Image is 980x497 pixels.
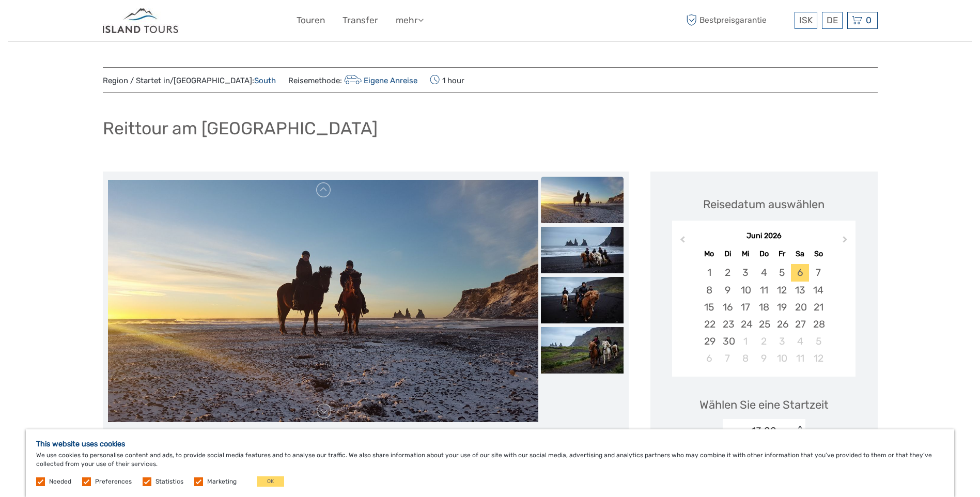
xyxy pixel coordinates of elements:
[541,277,624,323] img: 84aebdfb54324ae2ba0ccf0d2f59d09c_slider_thumbnail.jpg
[773,299,791,316] div: Choose Freitag, 19. Juni 2026
[773,282,791,299] div: Choose Freitag, 12. Juni 2026
[430,73,464,87] span: 1 hour
[541,177,624,223] img: 25e05b18a49f4b3f980d500ef3eb33a7_slider_thumbnail.jpg
[700,333,718,350] div: Choose Montag, 29. Juni 2026
[257,476,284,487] button: OK
[791,247,809,261] div: Sa
[773,264,791,281] div: Choose Freitag, 5. Juni 2026
[36,440,944,448] h5: This website uses cookies
[207,477,237,486] label: Marketing
[719,316,737,333] div: Choose Dienstag, 23. Juni 2026
[791,333,809,350] div: Choose Samstag, 4. Juli 2026
[672,231,855,242] div: Juni 2026
[737,264,755,281] div: Choose Mittwoch, 3. Juni 2026
[799,15,813,25] span: ISK
[809,247,827,261] div: So
[700,316,718,333] div: Choose Montag, 22. Juni 2026
[719,264,737,281] div: Choose Dienstag, 2. Juni 2026
[737,350,755,367] div: Choose Mittwoch, 8. Juli 2026
[737,282,755,299] div: Choose Mittwoch, 10. Juni 2026
[737,247,755,261] div: Mi
[755,299,773,316] div: Choose Donnerstag, 18. Juni 2026
[755,247,773,261] div: Do
[700,350,718,367] div: Choose Montag, 6. Juli 2026
[254,76,276,85] a: South
[809,316,827,333] div: Choose Sonntag, 28. Juni 2026
[791,299,809,316] div: Choose Samstag, 20. Juni 2026
[838,234,854,250] button: Next Month
[773,247,791,261] div: Fr
[700,282,718,299] div: Choose Montag, 8. Juni 2026
[103,75,276,86] span: Region / Startet in/[GEOGRAPHIC_DATA]:
[737,299,755,316] div: Choose Mittwoch, 17. Juni 2026
[288,73,418,87] span: Reisemethode:
[684,12,792,29] span: Bestpreisgarantie
[699,397,829,413] span: Wählen Sie eine Startzeit
[95,477,132,486] label: Preferences
[719,333,737,350] div: Choose Dienstag, 30. Juni 2026
[703,196,825,212] div: Reisedatum auswählen
[755,282,773,299] div: Choose Donnerstag, 11. Juni 2026
[822,12,843,29] div: DE
[755,264,773,281] div: Choose Donnerstag, 4. Juni 2026
[737,316,755,333] div: Choose Mittwoch, 24. Juni 2026
[297,13,325,28] a: Touren
[103,118,378,139] h1: Reittour am [GEOGRAPHIC_DATA]
[700,264,718,281] div: Choose Montag, 1. Juni 2026
[108,180,538,422] img: 25e05b18a49f4b3f980d500ef3eb33a7_main_slider.jpg
[719,350,737,367] div: Choose Dienstag, 7. Juli 2026
[673,234,690,250] button: Previous Month
[541,227,624,273] img: 1ad1616ee8f349d8820b8851a10c61a3_slider_thumbnail.jpg
[719,299,737,316] div: Choose Dienstag, 16. Juni 2026
[809,282,827,299] div: Choose Sonntag, 14. Juni 2026
[541,327,624,374] img: 7fb444b48fe44f2689b188efcff789d6_slider_thumbnail.jpg
[809,264,827,281] div: Choose Sonntag, 7. Juni 2026
[755,316,773,333] div: Choose Donnerstag, 25. Juni 2026
[737,333,755,350] div: Choose Mittwoch, 1. Juli 2026
[719,282,737,299] div: Choose Dienstag, 9. Juni 2026
[752,424,776,438] div: 13:00
[773,316,791,333] div: Choose Freitag, 26. Juni 2026
[675,264,852,367] div: month 2026-06
[773,333,791,350] div: Choose Freitag, 3. Juli 2026
[342,76,418,85] a: Eigene Anreise
[791,316,809,333] div: Choose Samstag, 27. Juni 2026
[791,282,809,299] div: Choose Samstag, 13. Juni 2026
[773,350,791,367] div: Choose Freitag, 10. Juli 2026
[755,350,773,367] div: Choose Donnerstag, 9. Juli 2026
[864,15,873,25] span: 0
[155,477,183,486] label: Statistics
[791,264,809,281] div: Choose Samstag, 6. Juni 2026
[809,333,827,350] div: Choose Sonntag, 5. Juli 2026
[49,477,71,486] label: Needed
[700,247,718,261] div: Mo
[809,350,827,367] div: Choose Sonntag, 12. Juli 2026
[700,299,718,316] div: Choose Montag, 15. Juni 2026
[396,13,424,28] a: mehr
[26,429,954,497] div: We use cookies to personalise content and ads, to provide social media features and to analyse ou...
[719,247,737,261] div: Di
[343,13,378,28] a: Transfer
[103,8,179,33] img: Iceland ProTravel
[755,333,773,350] div: Choose Donnerstag, 2. Juli 2026
[809,299,827,316] div: Choose Sonntag, 21. Juni 2026
[791,350,809,367] div: Choose Samstag, 11. Juli 2026
[795,426,804,437] div: < >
